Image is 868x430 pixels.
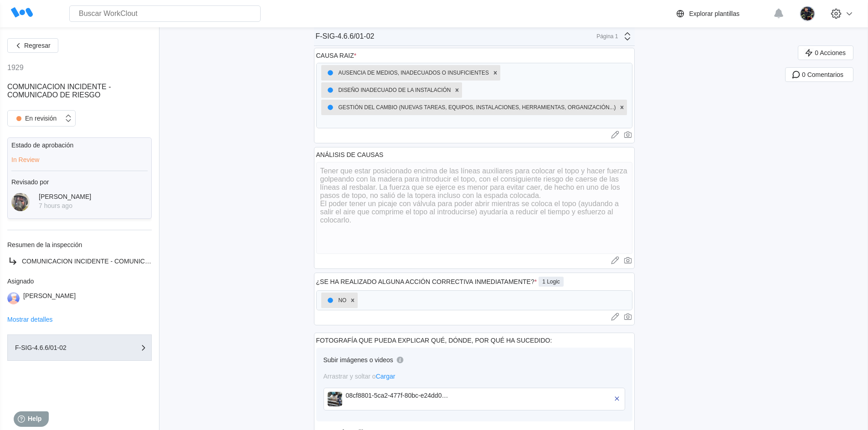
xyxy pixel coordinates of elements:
[316,278,537,285] div: ¿SE HA REALIZADO ALGUNA ACCIÓN CORRECTIVA INMEDIATAMENTE?
[539,277,564,287] div: 1 Logic
[7,83,111,99] span: COMUNICACION INCIDENTE - COMUNICADO DE RIESGO
[7,241,152,248] div: Resumen de la inspección
[39,193,91,200] div: [PERSON_NAME]
[11,178,148,186] div: Revisado por
[346,392,451,399] div: 08cf8801-5ca2-477f-80bc-e24dd084d5e8.png
[7,38,58,53] button: Regresar
[316,337,552,344] div: FOTOGRAFÍA QUE PUEDA EXPLICAR QUÉ, DÓNDE, POR QUÉ HA SUCEDIDO:
[324,356,393,364] div: Subir imágenes o videos
[316,52,357,59] div: CAUSA RAIZ
[7,316,53,323] button: Mostrar detalles
[69,5,261,22] input: Buscar WorkClout
[7,64,24,72] div: 1929
[11,193,30,211] img: 2f847459-28ef-4a61-85e4-954d408df519.jpg
[689,10,740,17] div: Explorar plantillas
[785,67,853,82] button: 0 Comentarios
[7,334,152,361] button: F-SIG-4.6.6/01-02
[7,278,152,285] div: Asignado
[15,344,106,351] div: F-SIG-4.6.6/01-02
[7,292,20,304] img: user-3.png
[22,258,196,265] span: COMUNICACION INCIDENTE - COMUNICADO DE RIESGO
[23,292,76,304] div: [PERSON_NAME]
[316,162,632,254] textarea: Tener que estar posicionado encima de las líneas auxiliares para colocar el topo y hacer fuerza g...
[324,373,395,380] span: Arrastrar y soltar o
[675,8,769,19] a: Explorar plantillas
[7,256,152,267] a: COMUNICACION INCIDENTE - COMUNICADO DE RIESGO
[802,71,843,78] span: 0 Comentarios
[815,50,846,56] span: 0 Acciones
[800,6,815,21] img: 2a7a337f-28ec-44a9-9913-8eaa51124fce.jpg
[24,42,51,49] span: Regresar
[316,151,384,158] div: ANÁLISIS DE CAUSAS
[11,142,148,149] div: Estado de aprobación
[798,46,853,60] button: 0 Acciones
[376,373,395,380] span: Cargar
[328,392,342,406] img: 08cf8801-5ca2-477f-80bc-e24dd084d5e8.jpg
[11,156,148,163] div: In Review
[316,32,375,40] div: F-SIG-4.6.6/01-02
[596,33,618,40] div: Página 1
[12,112,56,125] div: En revisión
[39,202,91,209] div: 7 hours ago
